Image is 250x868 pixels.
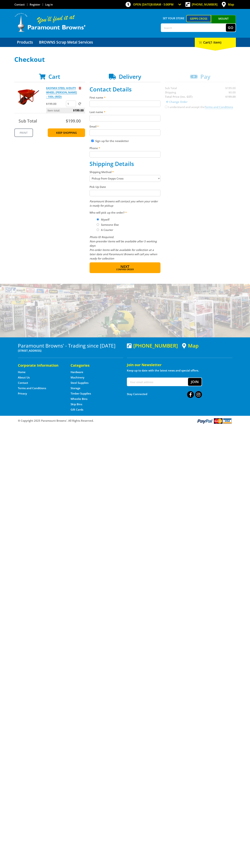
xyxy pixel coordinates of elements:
input: Please enter your telephone number. [90,151,160,158]
span: $199.00 [66,118,81,124]
span: (1 item) [210,40,221,44]
a: Go to the Gift Cards page [71,408,83,411]
span: Confirm order [97,268,153,271]
div: Stay Connected [127,390,202,398]
h3: Paramount Browns' - Trading since [DATE] [18,343,123,348]
span: Set your store [161,15,186,21]
span: 8:00am - 5:00pm [151,3,174,6]
span: OPEN [DATE] [133,3,174,6]
button: Next Confirm order [90,262,160,273]
a: Go to the Products page [14,38,36,47]
a: Go to the Contact page [14,3,25,6]
p: Item total: [46,108,85,113]
div: ® Copyright 2025 Paramount Browns'. All Rights Reserved. [14,418,236,424]
div: [PHONE_NUMBER] [127,343,178,348]
label: Someone Else [100,222,120,228]
p: Keep up to date with the latest news and special offers. [127,368,232,373]
h1: Checkout [14,56,236,63]
a: Go to the Skip Bins page [71,402,82,406]
span: $199.00 [73,108,84,113]
span: Next [120,264,129,269]
label: Pick Up Date [90,185,160,189]
label: Sign up for the newsletter [95,139,129,143]
a: Go to the BROWNS Scrap Metal Services page [36,38,96,47]
a: Mount [PERSON_NAME] [211,15,236,29]
h5: Join our Newsletter [127,362,232,367]
select: Please select a shipping method. [90,175,160,182]
a: Go to the registration page [30,3,40,6]
label: Email [90,124,160,129]
label: Myself [100,216,111,223]
a: Keep Shopping [48,128,85,137]
label: Last name [90,110,160,114]
input: Your email address [127,378,188,386]
input: Search [161,24,226,32]
img: EASYMIX STEEL H/DUTY WHEEL BARROW - 100L (RED) [18,86,39,107]
a: Log in [45,3,53,6]
img: PayPal, Mastercard, Visa accepted [197,418,232,424]
a: Go to the Machinery page [71,376,84,379]
h2: Contact Details [90,86,160,93]
button: Go [226,24,236,32]
a: Go to the Terms and Conditions page [18,386,46,390]
input: Please enter your email address. [90,129,160,136]
input: Please enter your last name. [90,115,160,121]
a: Gepps Cross [186,15,211,22]
input: Please enter your first name. [90,101,160,107]
input: Please select who will pick up the order. [97,218,99,221]
input: Please select who will pick up the order. [97,223,99,226]
a: View a map of Gepps Cross location [182,343,199,349]
a: Print [14,128,33,137]
a: Go to the Timber Supplies page [71,392,91,395]
label: First name [90,95,160,100]
h2: Shipping Details [90,160,160,167]
em: Paramount Browns will contact you when your order is ready for pickup [90,199,158,207]
span: Delivery [119,73,141,80]
a: Go to the Hardware page [71,370,83,374]
label: A Courier [100,227,114,233]
a: Go to the Home page [18,370,26,374]
input: Please select who will pick up the order. [97,229,99,231]
a: Go to the Storage page [71,386,80,390]
em: Photo ID Required. Non-preorder items will be available after 5 working days Pre-order items will... [90,235,157,260]
img: Paramount Browns' [14,13,86,32]
a: Go to the Privacy page [18,392,27,395]
label: Who will pick up the order? [90,210,160,215]
button: Join [188,378,202,386]
span: Sub Total [19,118,37,124]
a: Remove from cart [79,86,81,90]
label: Shipping Method [90,170,160,174]
a: Go to the About Us page [18,376,30,379]
label: Phone [90,146,160,150]
a: Go to the Steel Supplies page [71,381,88,385]
a: Go to the Contact page [18,381,28,385]
a: Go to the Wheelie Bins page [71,397,87,401]
h5: Corporate Information [18,363,63,368]
div: Cart [195,38,236,47]
p: [STREET_ADDRESS] [18,348,123,353]
input: Please select a pick up date. [90,190,160,196]
p: $199.00 [46,102,65,106]
span: Cart [48,73,60,80]
a: EASYMIX STEEL H/DUTY WHEEL [PERSON_NAME] - 100L (RED) [46,86,77,99]
h5: Categories [71,363,116,368]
